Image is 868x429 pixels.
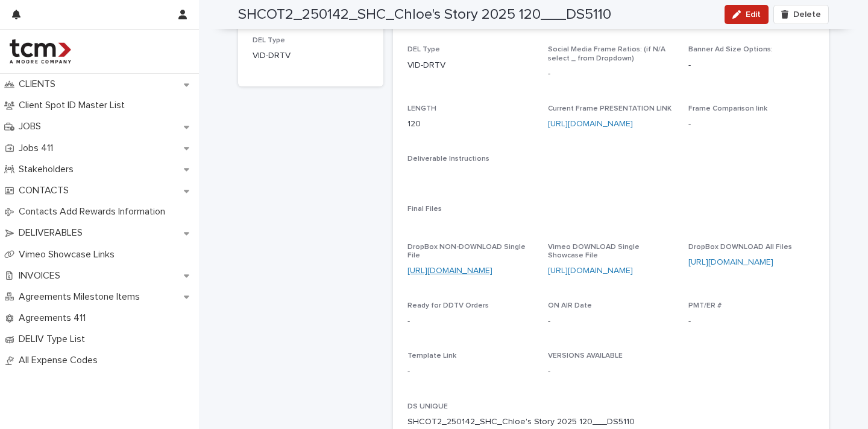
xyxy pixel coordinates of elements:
p: Stakeholders [14,164,83,175]
p: DELIV Type List [14,334,95,345]
span: DS UNIQUE [407,403,448,410]
p: SHCOT2_250142_SHC_Chloe's Story 2025 120___DS5110 [407,416,635,428]
p: JOBS [14,121,51,132]
img: 4hMmSqQkux38exxPVZHQ [10,39,71,63]
span: VERSIONS AVAILABLE [548,352,623,360]
span: Final Files [407,205,442,213]
span: Social Media Frame Ratios: (if N/A select _ from Dropdown) [548,46,665,62]
p: - [548,315,674,328]
h2: SHCOT2_250142_SHC_Chloe's Story 2025 120___DS5110 [238,6,611,24]
p: - [688,118,814,131]
span: LENGTH [407,105,436,112]
span: Banner Ad Size Options: [688,46,773,53]
p: INVOICES [14,270,70,282]
a: [URL][DOMAIN_NAME] [548,120,633,128]
span: Deliverable Instructions [407,155,489,163]
span: DropBox DOWNLOAD All Files [688,244,792,251]
p: - [688,59,814,72]
span: Edit [746,10,761,19]
p: - [407,366,533,378]
span: PMT/ER # [688,302,722,309]
p: - [688,315,814,328]
a: [URL][DOMAIN_NAME] [688,258,773,266]
p: - [548,68,674,80]
span: DEL Type [407,46,440,53]
span: Current Frame PRESENTATION LINK [548,105,671,112]
p: All Expense Codes [14,355,107,366]
p: - [548,366,674,378]
p: DELIVERABLES [14,227,92,239]
p: Agreements Milestone Items [14,291,149,303]
p: VID-DRTV [253,50,369,62]
a: [URL][DOMAIN_NAME] [548,266,633,275]
p: Jobs 411 [14,143,63,154]
p: VID-DRTV [407,59,533,72]
p: Contacts Add Rewards Information [14,206,175,218]
span: Frame Comparison link [688,105,767,112]
a: [URL][DOMAIN_NAME] [407,266,492,275]
p: Client Spot ID Master List [14,100,134,111]
span: DropBox NON-DOWNLOAD Single File [407,244,526,259]
span: Ready for DDTV Orders [407,302,489,309]
span: ON AIR Date [548,302,592,309]
span: Template Link [407,352,456,360]
span: Vimeo DOWNLOAD Single Showcase File [548,244,640,259]
p: CONTACTS [14,185,78,196]
p: Agreements 411 [14,312,95,324]
p: Vimeo Showcase Links [14,249,124,260]
p: 120 [407,118,533,131]
button: Edit [725,5,769,24]
span: Delete [793,10,821,19]
p: CLIENTS [14,79,65,90]
p: - [407,315,533,328]
span: DEL Type [253,37,285,44]
button: Delete [773,5,829,24]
